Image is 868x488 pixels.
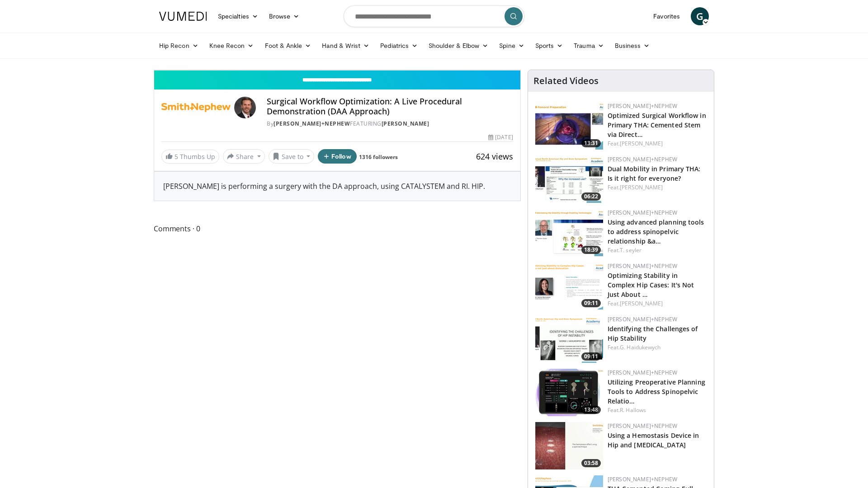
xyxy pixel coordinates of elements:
[535,315,603,363] img: df5ab57a-2095-467a-91fc-636b3abea1f8.png.150x105_q85_crop-smart_upscale.png
[476,151,513,162] span: 624 views
[609,37,656,55] a: Business
[620,406,646,414] a: R. Hallows
[568,37,609,55] a: Trauma
[535,262,603,310] img: 2cca93f5-0e0f-48d9-bc69-7394755c39ca.png.150x105_q85_crop-smart_upscale.png
[204,37,259,55] a: Knee Recon
[581,139,601,147] span: 13:31
[608,111,706,139] a: Optimized Surgical Workflow in Primary THA: Cemented Stem via Direct…
[691,7,709,25] a: G
[608,246,707,254] div: Feat.
[608,164,701,183] a: Dual Mobility in Primary THA: Is it right for everyone?
[161,97,231,118] img: Smith+Nephew
[530,37,569,55] a: Sports
[581,406,601,414] span: 13:48
[375,37,423,55] a: Pediatrics
[620,246,642,254] a: T. seyler
[267,97,513,116] h4: Surgical Workflow Optimization: A Live Procedural Demonstration (DAA Approach)
[608,183,707,192] div: Feat.
[581,299,601,307] span: 09:11
[608,315,677,323] a: [PERSON_NAME]+Nephew
[608,300,707,308] div: Feat.
[234,97,256,118] img: Avatar
[608,262,677,270] a: [PERSON_NAME]+Nephew
[608,406,707,414] div: Feat.
[620,140,663,147] a: [PERSON_NAME]
[535,422,603,469] img: 2b75991a-5091-4b50-a4d4-22c94cd9efa0.150x105_q85_crop-smart_upscale.jpg
[608,343,707,352] div: Feat.
[535,369,603,416] img: 9160c634-2d56-4858-af5b-dba3c2d81ed2.150x105_q85_crop-smart_upscale.jpg
[382,120,429,127] a: [PERSON_NAME]
[269,149,315,164] button: Save to
[608,102,677,110] a: [PERSON_NAME]+Nephew
[608,475,677,483] a: [PERSON_NAME]+Nephew
[608,218,704,245] a: Using advanced planning tools to address spinopelvic relationship &a…
[535,155,603,203] a: 06:22
[316,37,375,55] a: Hand & Wrist
[581,246,601,254] span: 18:39
[620,343,660,351] a: G. Haidukewych
[581,352,601,361] span: 09:11
[264,7,305,25] a: Browse
[154,37,204,55] a: Hip Recon
[259,37,317,55] a: Foot & Ankle
[154,223,521,235] span: Comments 0
[608,324,698,343] a: Identifying the Challenges of Hip Stability
[608,140,707,148] div: Feat.
[535,155,603,203] img: ca45bebe-5fc4-4b9b-9513-8f91197adb19.150x105_q85_crop-smart_upscale.jpg
[648,7,685,25] a: Favorites
[318,149,357,164] button: Follow
[154,172,520,201] div: [PERSON_NAME] is performing a surgery with the DA approach, using CATALYSTEM and RI. HIP.
[267,120,513,128] div: By FEATURING
[274,120,350,127] a: [PERSON_NAME]+Nephew
[535,209,603,256] a: 18:39
[535,369,603,416] a: 13:48
[608,155,677,163] a: [PERSON_NAME]+Nephew
[620,300,663,307] a: [PERSON_NAME]
[494,37,529,55] a: Spine
[608,378,705,405] a: Utilizing Preoperative Planning Tools to Address Spinopelvic Relatio…
[535,102,603,150] a: 13:31
[535,102,603,150] img: 0fcfa1b5-074a-41e4-bf3d-4df9b2562a6c.150x105_q85_crop-smart_upscale.jpg
[620,183,663,191] a: [PERSON_NAME]
[608,271,694,299] a: Optimizing Stability in Complex Hip Cases: It's Not Just About …
[159,12,207,21] img: VuMedi Logo
[608,431,699,449] a: Using a Hemostasis Device in Hip and [MEDICAL_DATA]
[608,422,677,430] a: [PERSON_NAME]+Nephew
[581,192,601,201] span: 06:22
[535,209,603,256] img: 781415e3-4312-4b44-b91f-90f5dce49941.150x105_q85_crop-smart_upscale.jpg
[535,422,603,469] a: 03:58
[533,75,599,86] h4: Related Videos
[344,5,524,27] input: Search topics, interventions
[359,153,398,161] a: 1316 followers
[212,7,264,25] a: Specialties
[223,149,265,164] button: Share
[488,133,513,141] div: [DATE]
[161,150,219,164] a: 5 Thumbs Up
[608,369,677,376] a: [PERSON_NAME]+Nephew
[608,209,677,216] a: [PERSON_NAME]+Nephew
[535,262,603,310] a: 09:11
[175,152,178,161] span: 5
[423,37,494,55] a: Shoulder & Elbow
[581,459,601,467] span: 03:58
[535,315,603,363] a: 09:11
